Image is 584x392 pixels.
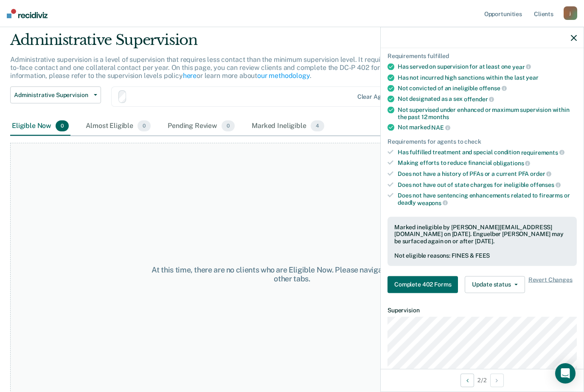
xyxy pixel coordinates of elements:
p: Administrative supervision is a level of supervision that requires less contact than the minimum ... [10,56,446,80]
span: offense [479,85,507,92]
div: Open Intercom Messenger [555,363,576,384]
span: requirements [521,149,564,156]
span: year [526,74,538,81]
span: months [428,113,449,120]
div: Clear agents [357,93,393,100]
div: Administrative Supervision [10,31,448,56]
div: Marked Ineligible [250,117,326,136]
dt: Supervision [387,306,577,314]
div: Does not have out of state charges for ineligible [398,181,577,189]
span: 0 [222,120,235,131]
div: Has fulfilled treatment and special condition [398,148,577,156]
span: offender [464,96,494,103]
div: Almost Eligible [84,117,152,136]
span: 4 [311,120,324,131]
span: 0 [138,120,151,131]
button: Previous Opportunity [460,373,474,387]
span: Administrative Supervision [14,92,90,99]
img: Recidiviz [7,9,48,18]
a: our methodology [257,72,310,80]
div: Pending Review [166,117,236,136]
div: Does not have sentencing enhancements related to firearms or deadly [398,192,577,206]
span: Revert Changes [528,276,573,293]
button: Next Opportunity [490,373,504,387]
div: Has not incurred high sanctions within the last [398,74,577,81]
span: year [512,63,531,70]
span: 0 [56,120,69,131]
a: Navigate to form link [387,276,461,293]
div: j [564,6,577,20]
div: Requirements fulfilled [387,53,577,60]
div: Not supervised under enhanced or maximum supervision within the past 12 [398,106,577,120]
div: Making efforts to reduce financial [398,159,577,167]
div: Not convicted of an ineligible [398,84,577,92]
button: Update status [465,276,525,293]
div: Does not have a history of PFAs or a current PFA order [398,170,577,178]
div: 2 / 2 [381,369,584,391]
div: Has served on supervision for at least one [398,63,577,71]
span: weapons [417,199,448,206]
div: Not designated as a sex [398,95,577,103]
a: here [183,72,197,80]
div: Requirements for agents to check [387,138,577,145]
div: Not eligible reasons: FINES & FEES [394,252,570,259]
span: offenses [530,181,561,188]
span: obligations [493,160,530,167]
div: Marked ineligible by [PERSON_NAME][EMAIL_ADDRESS][DOMAIN_NAME] on [DATE]. Enguelber [PERSON_NAME]... [394,223,570,245]
span: NAE [431,124,450,131]
div: Eligible Now [10,117,70,136]
button: Complete 402 Forms [387,276,458,293]
div: At this time, there are no clients who are Eligible Now. Please navigate to one of the other tabs. [152,265,433,284]
div: Not marked [398,124,577,131]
